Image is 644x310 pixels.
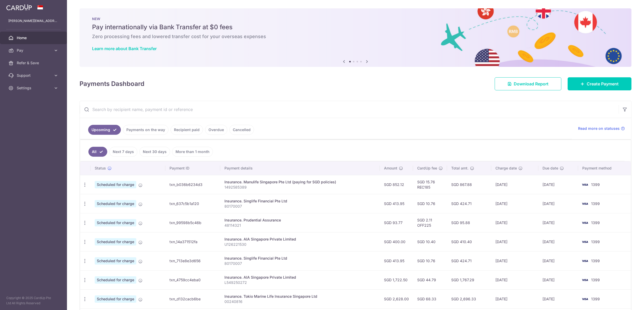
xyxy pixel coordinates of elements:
[591,239,600,244] span: 1399
[591,278,600,282] span: 1399
[380,213,413,232] td: SGD 93.77
[495,166,517,171] span: Charge date
[165,289,220,308] td: txn_d132cacb6be
[224,294,376,299] div: Insurance. Tokio Marine Life Insurance Singapore Ltd
[165,213,220,232] td: txn_99598b5c46b
[580,258,590,264] img: Bank Card
[380,194,413,213] td: SGD 413.95
[447,194,491,213] td: SGD 424.71
[8,18,59,24] p: [PERSON_NAME][EMAIL_ADDRESS][PERSON_NAME][DOMAIN_NAME]
[224,204,376,209] p: 80170007
[578,126,625,131] a: Read more on statuses
[165,161,220,175] th: Payment ID
[205,125,227,135] a: Overdue
[380,175,413,194] td: SGD 852.12
[413,270,447,289] td: SGD 44.79
[384,166,397,171] span: Amount
[17,48,51,53] span: Pay
[580,277,590,283] img: Bank Card
[6,4,32,10] img: CardUp
[380,289,413,308] td: SGD 2,628.00
[165,232,220,251] td: txn_14a371512fa
[17,60,51,66] span: Refer & Save
[92,33,619,40] h6: Zero processing fees and lowered transfer cost for your overseas expenses
[95,276,136,284] span: Scheduled for charge
[514,81,549,87] span: Download Report
[92,46,157,51] a: Learn more about Bank Transfer
[491,251,539,270] td: [DATE]
[538,175,578,194] td: [DATE]
[92,23,619,31] h5: Pay internationally via Bank Transfer at $0 fees
[413,194,447,213] td: SGD 10.76
[578,126,620,131] span: Read more on statuses
[95,257,136,265] span: Scheduled for charge
[224,218,376,223] div: Insurance. Prudential Assurance
[95,238,136,245] span: Scheduled for charge
[543,166,558,171] span: Due date
[380,232,413,251] td: SGD 400.00
[538,232,578,251] td: [DATE]
[591,220,600,225] span: 1399
[172,147,213,157] a: More than 1 month
[580,220,590,226] img: Bank Card
[491,270,539,289] td: [DATE]
[165,251,220,270] td: txn_713e8e3d656
[591,259,600,263] span: 1399
[491,194,539,213] td: [DATE]
[224,242,376,247] p: U126221530
[165,194,220,213] td: txn_637c5b1a120
[17,73,51,78] span: Support
[591,182,600,187] span: 1399
[95,295,136,303] span: Scheduled for charge
[538,270,578,289] td: [DATE]
[95,200,136,207] span: Scheduled for charge
[491,289,539,308] td: [DATE]
[538,194,578,213] td: [DATE]
[568,77,631,90] a: Create Payment
[447,289,491,308] td: SGD 2,696.33
[538,213,578,232] td: [DATE]
[491,232,539,251] td: [DATE]
[224,223,376,228] p: 48114321
[451,166,468,171] span: Total amt.
[95,181,136,188] span: Scheduled for charge
[17,85,51,91] span: Settings
[224,299,376,304] p: 00240816
[224,185,376,190] p: 1492585389
[95,219,136,226] span: Scheduled for charge
[447,270,491,289] td: SGD 1,767.29
[95,166,106,171] span: Status
[580,201,590,207] img: Bank Card
[413,213,447,232] td: SGD 2.11 OFF225
[165,175,220,194] td: txn_b036b6234d3
[109,147,137,157] a: Next 7 days
[224,237,376,242] div: Insurance. AIA Singapore Private Limited
[224,280,376,285] p: L549250272
[591,201,600,206] span: 1399
[229,125,254,135] a: Cancelled
[224,179,376,185] div: Insurance. Manulife Singapore Pte Ltd (paying for SGD policies)
[80,101,619,118] input: Search by recipient name, payment id or reference
[538,251,578,270] td: [DATE]
[491,213,539,232] td: [DATE]
[92,17,619,21] p: NEW
[580,296,590,302] img: Bank Card
[447,213,491,232] td: SGD 95.88
[171,125,203,135] a: Recipient paid
[380,251,413,270] td: SGD 413.95
[224,261,376,266] p: 80170007
[580,182,590,188] img: Bank Card
[587,81,619,87] span: Create Payment
[491,175,539,194] td: [DATE]
[165,270,220,289] td: txn_4759cc4eba0
[80,79,144,89] h4: Payments Dashboard
[447,175,491,194] td: SGD 867.88
[611,294,639,307] iframe: Opens a widget where you can find more information
[88,147,107,157] a: All
[80,8,631,67] img: Bank transfer banner
[578,161,631,175] th: Payment method
[224,275,376,280] div: Insurance. AIA Singapore Private Limited
[447,232,491,251] td: SGD 410.40
[224,256,376,261] div: Insurance. Singlife Financial Pte Ltd
[413,289,447,308] td: SGD 68.33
